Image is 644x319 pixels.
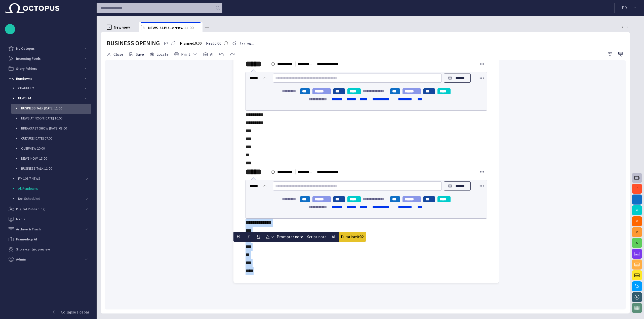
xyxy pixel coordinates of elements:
button: M [632,205,642,215]
p: R [141,25,146,30]
button: Print [172,50,199,59]
div: NEWS AT NOON [DATE] 10:00 [11,114,91,124]
button: f [632,184,642,194]
p: NEWS NOW! 13:00 [21,156,91,161]
div: BUSINESS TALK [DATE] 11:00 [11,104,91,114]
div: NNew view [105,22,139,32]
button: P [632,227,642,237]
button: AI [329,232,339,242]
img: Octopus News Room [5,3,59,13]
button: Prompter note [275,232,305,242]
span: New view [114,25,130,30]
button: Save [127,50,146,59]
div: OVERVIEW 20:00 [11,144,91,154]
p: NEWS AT NOON [DATE] 10:00 [21,116,91,121]
div: Framedrop AI [5,234,91,244]
div: NEWS NOW! 13:00 [11,154,91,164]
p: NEWS 24 [18,96,81,101]
p: Admin [16,257,26,262]
button: Collapse sidebar [5,307,91,317]
div: Story-centric preview [5,244,91,254]
button: Locate [148,50,170,59]
p: Incoming Feeds [16,56,41,61]
p: Rundowns [16,76,32,81]
div: RNEWS 24 BU...orrow 11:00 [139,22,203,32]
p: Not Scheduled [18,196,81,201]
p: BREAKFAST SHOW [DATE] 08:00 [21,126,91,131]
div: CULTURE [DATE] 07:00 [11,134,91,144]
p: N [107,25,112,30]
button: I [632,195,642,205]
button: Close [105,50,125,59]
p: CULTURE [DATE] 07:00 [21,136,91,141]
div: Media [5,214,91,224]
button: Script note [305,232,329,242]
p: BUSINESS TALK 11:00 [21,166,91,171]
p: BUSINESS TALK [DATE] 11:00 [21,106,91,111]
p: All Rundowns [18,186,91,191]
h2: BUSINESS OPENING [107,39,160,47]
p: Digital Publishing [16,207,45,212]
button: AI [201,50,215,59]
button: PD [618,3,641,12]
p: Story-centric preview [16,247,50,252]
p: Real: 0:00 [206,40,221,46]
p: Planned: 0:00 [180,40,202,46]
p: FM 103.7 NEWS [18,176,81,181]
p: Story Folders [16,66,37,71]
p: Collapse sidebar [61,309,89,315]
p: P D [622,5,627,11]
p: My Octopus [16,46,35,51]
div: All Rundowns [8,184,91,194]
span: Saving... [239,41,254,46]
p: OVERVIEW 20:00 [21,146,91,151]
span: NEWS 24 BU...orrow 11:00 [148,25,194,30]
ul: main menu [5,43,91,264]
p: Archive & Trash [16,227,41,232]
div: BREAKFAST SHOW [DATE] 08:00 [11,124,91,134]
p: CHANNEL 2 [18,86,81,91]
button: M [632,216,642,226]
button: S [632,238,642,248]
p: Media [16,217,25,222]
p: Framedrop AI [16,237,37,242]
div: BUSINESS TALK 11:00 [11,164,91,174]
